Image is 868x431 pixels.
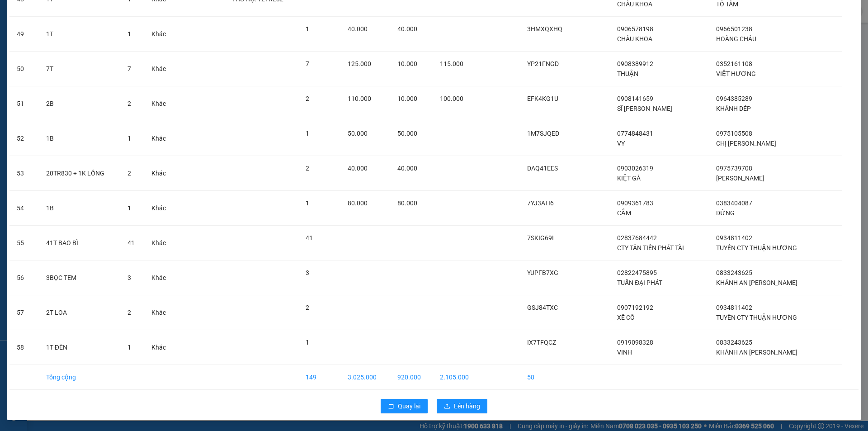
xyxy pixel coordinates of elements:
span: 110.000 [348,95,371,102]
span: 1 [306,199,309,207]
strong: NHÀ XE THUẬN HƯƠNG [34,5,129,15]
td: 1B [39,191,120,226]
td: 2B [39,86,120,121]
td: Tổng cộng [39,365,120,390]
span: 125.000 [348,60,371,67]
span: 0833243625 [716,339,752,346]
td: 49 [9,17,39,52]
span: YP21FNGD [527,60,559,67]
span: VP Gửi: [4,37,21,43]
td: 52 [9,121,39,156]
span: 0908389912 [617,60,653,67]
strong: HCM - ĐỊNH QUÁN - PHƯƠNG LÂM [42,24,122,30]
span: CHÂU KHOA [617,0,652,8]
span: SĨ [PERSON_NAME] [617,105,672,112]
span: NM Thuận Hương [90,37,130,43]
span: IX7TFQCZ [527,339,556,346]
span: [PERSON_NAME] [716,175,764,182]
span: 02822475895 [617,269,657,276]
span: 7YJ3ATI6 [527,199,554,207]
span: XẾ CÔ [617,314,635,321]
td: 58 [9,330,39,365]
span: 0934811402 [716,304,752,311]
span: Quay lại [398,401,420,411]
span: 1 [306,130,309,137]
span: TUYỀN CTY THUẬN HƯƠNG [716,244,797,251]
span: EFK4KG1U [527,95,558,102]
td: 1B [39,121,120,156]
td: 41T BAO BÌ [39,226,120,260]
span: 115.000 [440,60,463,67]
span: Lên hàng [454,401,480,411]
span: 2 [306,165,309,172]
span: 2 [306,304,309,311]
td: 1T ĐÈN [39,330,120,365]
td: 149 [298,365,340,390]
td: 56 [9,260,39,295]
td: 7T [39,52,120,86]
span: 40.000 [397,165,417,172]
span: 40.000 [397,25,417,33]
span: 7SKIG69I [527,234,554,242]
span: YUPFB7XG [527,269,558,276]
span: 02837684442 [617,234,657,242]
td: 2.105.000 [433,365,481,390]
span: CHỊ [PERSON_NAME] [716,140,776,147]
span: 1 [127,344,131,351]
span: TUYỀN CTY THUẬN HƯƠNG [716,314,797,321]
span: 2 [127,100,131,107]
span: HOÀNG CHÂU [716,35,756,43]
span: 0909361783 [617,199,653,207]
span: 0934811402 [716,234,752,242]
span: 1 [306,25,309,33]
td: 3.025.000 [340,365,391,390]
td: Khác [144,86,177,121]
span: VP HCM [21,37,39,43]
span: KHÁNH AN [PERSON_NAME] [716,279,797,286]
span: KHÁNH AN [PERSON_NAME] [716,349,797,356]
span: [STREET_ADDRESS], [GEOGRAPHIC_DATA] [69,53,120,64]
td: Khác [144,156,177,191]
span: DAQ41EES [527,165,558,172]
span: 1 [127,204,131,212]
strong: (NHÀ XE [GEOGRAPHIC_DATA]) [39,16,125,23]
span: 0907192192 [617,304,653,311]
span: TỐ TÂM [716,0,738,8]
span: 2 [306,95,309,102]
td: 58 [520,365,610,390]
span: 0383404087 [716,199,752,207]
span: 1 [127,30,131,38]
span: CẮM [617,209,631,217]
td: Khác [144,17,177,52]
td: Khác [144,260,177,295]
td: 51 [9,86,39,121]
span: VINH [617,349,632,356]
span: 1M7SJQED [527,130,559,137]
td: 57 [9,295,39,330]
button: rollbackQuay lại [381,399,428,413]
span: 2 [127,170,131,177]
td: 55 [9,226,39,260]
td: 2T LOA [39,295,120,330]
span: rollback [388,403,394,410]
td: 3BỌC TEM [39,260,120,295]
span: 7 [127,65,131,72]
span: 0908141659 [617,95,653,102]
span: TUẤN ĐẠI PHÁT [617,279,662,286]
span: VP Nhận: [69,37,90,43]
span: 50.000 [348,130,368,137]
span: CTY TÂN TIẾN PHÁT TÀI [617,244,684,251]
td: 54 [9,191,39,226]
span: KHÁNH DÉP [716,105,751,112]
td: Khác [144,330,177,365]
span: 0774848431 [617,130,653,137]
span: 100.000 [440,95,463,102]
span: 40.000 [348,25,368,33]
span: 41 [127,239,135,246]
span: 0352161108 [716,60,752,67]
span: 80.000 [397,199,417,207]
span: upload [444,403,450,410]
span: THUẬN [617,70,638,77]
span: 40.000 [348,165,368,172]
img: logo [6,6,28,29]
